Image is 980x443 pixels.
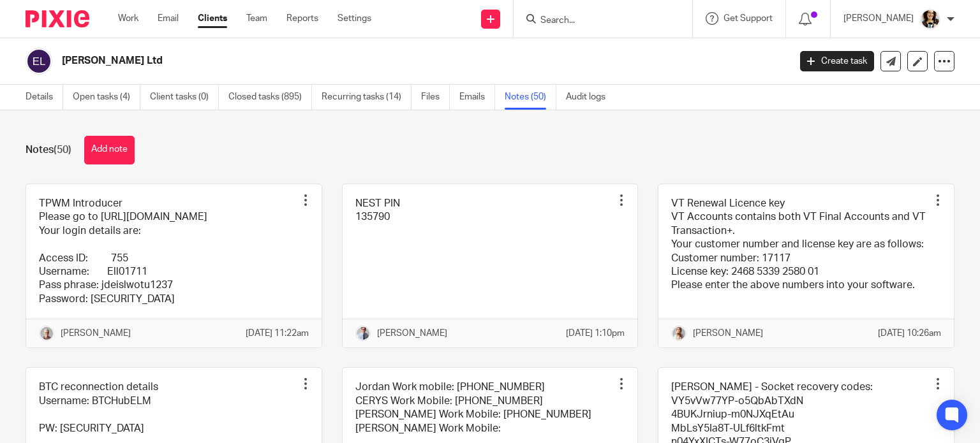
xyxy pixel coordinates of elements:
a: Audit logs [566,85,615,110]
a: Client tasks (0) [150,85,219,110]
img: KR%20update.jpg [39,326,54,341]
a: Closed tasks (895) [228,85,312,110]
a: Settings [338,12,371,25]
a: Create task [800,51,874,71]
p: [PERSON_NAME] [843,12,914,25]
button: Add note [84,136,135,164]
p: [PERSON_NAME] [377,327,447,340]
p: [DATE] 10:26am [878,327,941,340]
a: Team [246,12,267,25]
h1: Notes [26,143,71,157]
p: [DATE] 11:22am [246,327,309,340]
a: Recurring tasks (14) [322,85,412,110]
span: Get Support [724,14,773,23]
a: Clients [198,12,227,25]
span: (50) [54,145,71,155]
p: [DATE] 1:10pm [566,327,625,340]
img: 2020-11-15%2017.26.54-1.jpg [920,9,940,29]
img: IMG_9968.jpg [671,326,687,341]
a: Work [118,12,138,25]
a: Notes (50) [505,85,556,110]
a: Emails [459,85,495,110]
p: [PERSON_NAME] [61,327,131,340]
a: Email [158,12,179,25]
a: Reports [286,12,318,25]
img: IMG_9924.jpg [355,326,371,341]
h2: [PERSON_NAME] Ltd [62,54,637,68]
a: Open tasks (4) [73,85,140,110]
a: Details [26,85,63,110]
img: svg%3E [26,48,52,75]
input: Search [539,15,654,27]
a: Files [421,85,450,110]
p: [PERSON_NAME] [693,327,763,340]
img: Pixie [26,10,89,27]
